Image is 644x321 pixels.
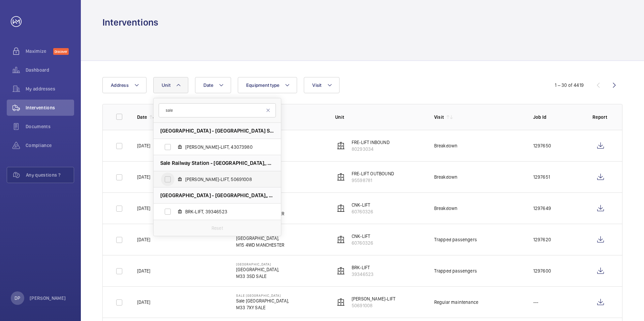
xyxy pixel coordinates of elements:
img: elevator.svg [337,173,345,181]
p: Date [137,114,147,120]
div: 1 – 30 of 4419 [555,82,584,88]
p: [DATE] [137,205,150,212]
p: CNK-LIFT [352,233,373,240]
div: Breakdown [434,142,458,149]
button: Address [102,77,147,93]
span: [GEOGRAPHIC_DATA] - [GEOGRAPHIC_DATA] SALE [160,127,274,134]
p: M33 3SD SALE [236,273,279,280]
img: elevator.svg [337,142,345,150]
span: [PERSON_NAME]-LIFT, 50691008 [185,176,263,183]
span: Address [111,82,129,88]
img: elevator.svg [337,267,345,275]
p: --- [533,299,539,306]
p: [DATE] [137,236,150,243]
p: [PERSON_NAME] [30,295,66,301]
div: Regular maintenance [434,299,478,306]
span: Discover [53,48,69,55]
p: M15 4WD MANCHESTER [236,242,284,248]
p: [DATE] [137,174,150,180]
span: Documents [26,123,74,130]
span: My addresses [26,85,74,92]
input: Search by unit or address [159,103,276,117]
p: 50691008 [352,302,395,309]
p: [GEOGRAPHIC_DATA], [236,235,284,242]
div: Breakdown [434,205,458,212]
span: Maximize [26,48,53,55]
p: [DATE] [137,299,150,306]
p: 95598781 [352,177,394,184]
p: 60760326 [352,240,373,246]
button: Visit [304,77,339,93]
p: [GEOGRAPHIC_DATA] [236,262,279,266]
span: Unit [162,82,170,88]
p: 1297600 [533,267,551,274]
button: Date [195,77,231,93]
p: FRE-LIFT INBOUND [352,139,390,146]
p: DP [14,295,20,301]
p: Job Id [533,114,582,120]
button: Unit [153,77,188,93]
span: Any questions ? [26,172,74,178]
p: FRE-LIFT OUTBOUND [352,170,394,177]
p: 39346523 [352,271,374,278]
p: 1297650 [533,142,551,149]
p: [GEOGRAPHIC_DATA], [236,266,279,273]
span: Interventions [26,104,74,111]
p: 1297620 [533,236,551,243]
span: [GEOGRAPHIC_DATA] - [GEOGRAPHIC_DATA],, M33 3SD SALE [160,192,274,199]
span: BRK-LIFT, 39346523 [185,208,263,215]
span: Visit [312,82,321,88]
p: CNK-LIFT [352,202,373,208]
p: Visit [434,114,444,120]
p: 1297651 [533,174,550,180]
p: Reset [212,225,223,231]
p: [DATE] [137,267,150,274]
p: Report [592,114,609,120]
img: elevator.svg [337,204,345,212]
p: Unit [335,114,423,120]
p: 60760326 [352,208,373,215]
p: [DATE] [137,142,150,149]
p: BRK-LIFT [352,264,374,271]
div: Trapped passengers [434,267,477,274]
p: 1297649 [533,205,551,212]
span: Compliance [26,142,74,149]
p: 80293034 [352,146,390,152]
p: M33 7XY SALE [236,304,289,311]
span: Dashboard [26,67,74,73]
div: Breakdown [434,174,458,180]
button: Equipment type [238,77,297,93]
span: [PERSON_NAME]-LIFT, 43073980 [185,144,263,150]
span: Sale Railway Station - [GEOGRAPHIC_DATA],, M33 7XY SALE [160,159,274,167]
span: Equipment type [246,82,280,88]
p: Sale [GEOGRAPHIC_DATA], [236,297,289,304]
p: Sale [GEOGRAPHIC_DATA] [236,293,289,297]
img: elevator.svg [337,298,345,306]
p: [PERSON_NAME]-LIFT [352,295,395,302]
img: elevator.svg [337,236,345,244]
h1: Interventions [102,16,158,29]
span: Date [203,82,213,88]
div: Trapped passengers [434,236,477,243]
